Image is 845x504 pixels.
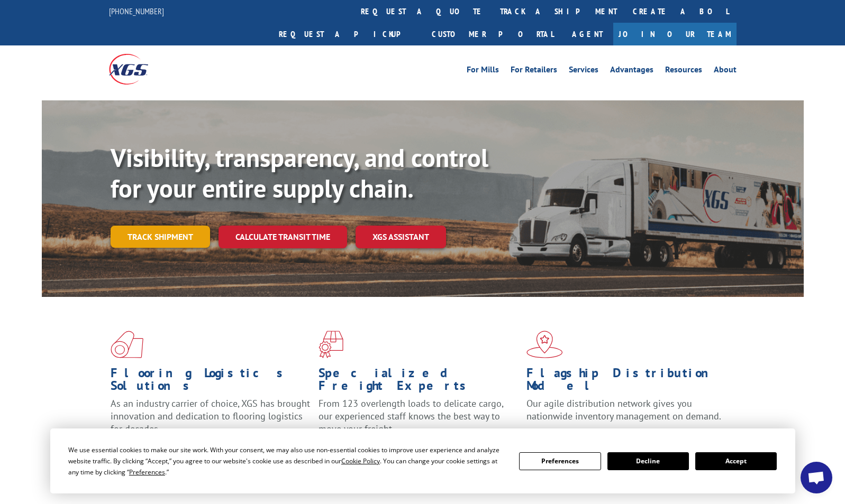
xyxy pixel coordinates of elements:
span: Cookie Policy [341,456,380,465]
a: Join Our Team [613,23,737,45]
a: About [714,66,737,77]
div: Open chat [801,462,832,493]
a: XGS ASSISTANT [356,226,446,248]
a: Advantages [610,66,653,77]
span: Our agile distribution network gives you nationwide inventory management on demand. [526,397,721,422]
b: Visibility, transparency, and control for your entire supply chain. [111,141,488,204]
button: Preferences [519,452,601,470]
a: Agent [561,23,613,45]
div: Cookie Consent Prompt [50,428,795,493]
h1: Flooring Logistics Solutions [111,367,311,397]
span: Preferences [129,468,165,477]
a: Request a pickup [271,23,424,45]
img: xgs-icon-total-supply-chain-intelligence-red [111,331,143,358]
a: Resources [665,66,702,77]
span: As an industry carrier of choice, XGS has brought innovation and dedication to flooring logistics... [111,397,310,435]
button: Accept [695,452,777,470]
a: Services [569,66,598,77]
a: Customer Portal [424,23,561,45]
a: For Retailers [511,66,557,77]
a: [PHONE_NUMBER] [109,6,164,16]
div: We use essential cookies to make our site work. With your consent, we may also use non-essential ... [68,444,506,478]
p: From 123 overlength loads to delicate cargo, our experienced staff knows the best way to move you... [319,397,519,444]
a: For Mills [467,66,499,77]
button: Decline [607,452,689,470]
img: xgs-icon-focused-on-flooring-red [319,331,343,358]
a: Track shipment [111,226,210,248]
img: xgs-icon-flagship-distribution-model-red [526,331,563,358]
h1: Specialized Freight Experts [319,367,519,397]
h1: Flagship Distribution Model [526,367,726,397]
a: Calculate transit time [219,226,347,248]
